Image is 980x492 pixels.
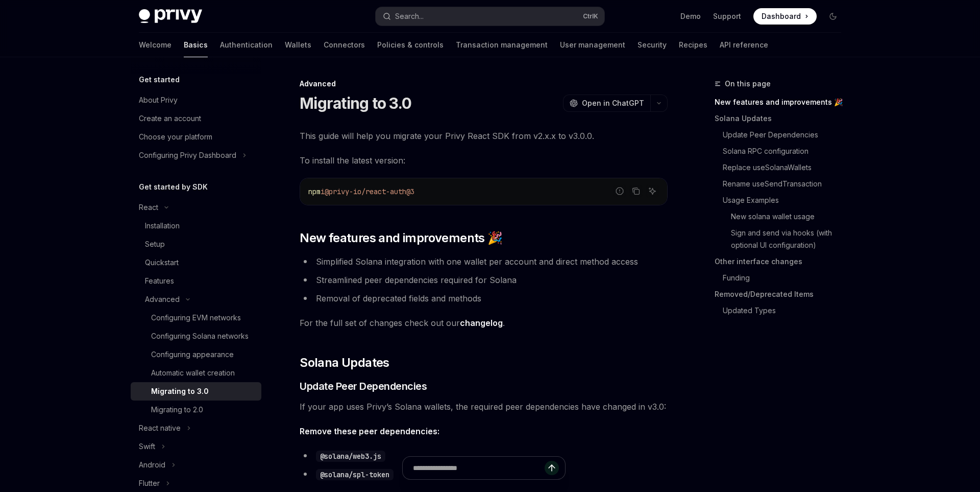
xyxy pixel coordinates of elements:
[151,312,241,324] div: Configuring EVM networks
[324,33,365,57] a: Connectors
[151,330,249,342] div: Configuring Solana networks
[131,345,261,364] a: Configuring appearance
[377,33,444,57] a: Policies & controls
[139,440,155,453] div: Swift
[725,78,771,90] span: On this page
[646,184,659,198] button: Ask AI
[321,187,325,196] span: i
[131,198,261,217] button: Toggle React section
[680,11,701,21] a: Demo
[563,95,650,112] button: Open in ChatGPT
[300,79,668,89] div: Advanced
[395,10,424,22] div: Search...
[300,230,502,246] span: New features and improvements 🎉
[131,327,261,345] a: Configuring Solana networks
[679,33,707,57] a: Recipes
[139,131,212,143] div: Choose your platform
[139,149,236,161] div: Configuring Privy Dashboard
[139,9,202,24] img: dark logo
[715,94,849,110] a: New features and improvements 🎉
[131,382,261,401] a: Migrating to 3.0
[131,309,261,327] a: Configuring EVM networks
[139,201,158,214] div: React
[300,129,668,143] span: This guide will help you migrate your Privy React SDK from v2.x.x to v3.0.0.
[560,33,625,57] a: User management
[131,419,261,437] button: Toggle React native section
[139,422,181,434] div: React native
[145,293,180,306] div: Advanced
[325,187,414,196] span: @privy-io/react-auth@3
[300,291,668,306] li: Removal of deprecated fields and methods
[145,220,180,232] div: Installation
[413,457,545,479] input: Ask a question...
[715,192,849,208] a: Usage Examples
[131,456,261,474] button: Toggle Android section
[300,273,668,287] li: Streamlined peer dependencies required for Solana
[139,74,180,86] h5: Get started
[582,98,644,108] span: Open in ChatGPT
[715,225,849,253] a: Sign and send via hooks (with optional UI configuration)
[545,461,559,475] button: Send message
[460,318,503,329] a: changelog
[139,459,165,471] div: Android
[300,153,668,168] span: To install the latest version:
[456,33,548,57] a: Transaction management
[715,302,849,319] a: Updated Types
[720,33,768,57] a: API reference
[583,12,598,20] span: Ctrl K
[715,270,849,286] a: Funding
[613,184,626,198] button: Report incorrect code
[300,426,439,436] strong: Remove these peer dependencies:
[715,176,849,192] a: Rename useSendTransaction
[715,143,849,159] a: Solana RPC configuration
[139,112,201,125] div: Create an account
[151,348,234,361] div: Configuring appearance
[131,235,261,253] a: Setup
[762,11,801,21] span: Dashboard
[715,286,849,302] a: Removed/Deprecated Items
[300,355,389,371] span: Solana Updates
[131,146,261,165] button: Toggle Configuring Privy Dashboard section
[131,290,261,309] button: Toggle Advanced section
[715,208,849,225] a: New solana wallet usage
[151,404,203,416] div: Migrating to 2.0
[131,364,261,382] a: Automatic wallet creation
[715,110,849,127] a: Solana Updates
[131,437,261,456] button: Toggle Swift section
[825,8,841,25] button: Toggle dark mode
[145,256,179,269] div: Quickstart
[629,184,643,198] button: Copy the contents from the code block
[713,11,741,21] a: Support
[139,33,171,57] a: Welcome
[131,272,261,290] a: Features
[145,238,165,250] div: Setup
[300,254,668,269] li: Simplified Solana integration with one wallet per account and direct method access
[131,91,261,109] a: About Privy
[139,477,160,489] div: Flutter
[139,94,178,106] div: About Privy
[145,275,174,287] div: Features
[308,187,321,196] span: npm
[131,128,261,146] a: Choose your platform
[715,127,849,143] a: Update Peer Dependencies
[131,401,261,419] a: Migrating to 2.0
[131,109,261,128] a: Create an account
[300,94,411,112] h1: Migrating to 3.0
[151,367,235,379] div: Automatic wallet creation
[715,159,849,176] a: Replace useSolanaWallets
[285,33,311,57] a: Wallets
[316,451,385,462] code: @solana/web3.js
[638,33,667,57] a: Security
[184,33,208,57] a: Basics
[753,8,817,25] a: Dashboard
[300,379,427,393] span: Update Peer Dependencies
[139,181,208,193] h5: Get started by SDK
[300,316,668,330] span: For the full set of changes check out our .
[131,217,261,235] a: Installation
[376,7,604,26] button: Open search
[131,253,261,272] a: Quickstart
[715,253,849,270] a: Other interface changes
[300,400,668,414] span: If your app uses Privy’s Solana wallets, the required peer dependencies have changed in v3.0:
[151,385,209,397] div: Migrating to 3.0
[220,33,273,57] a: Authentication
